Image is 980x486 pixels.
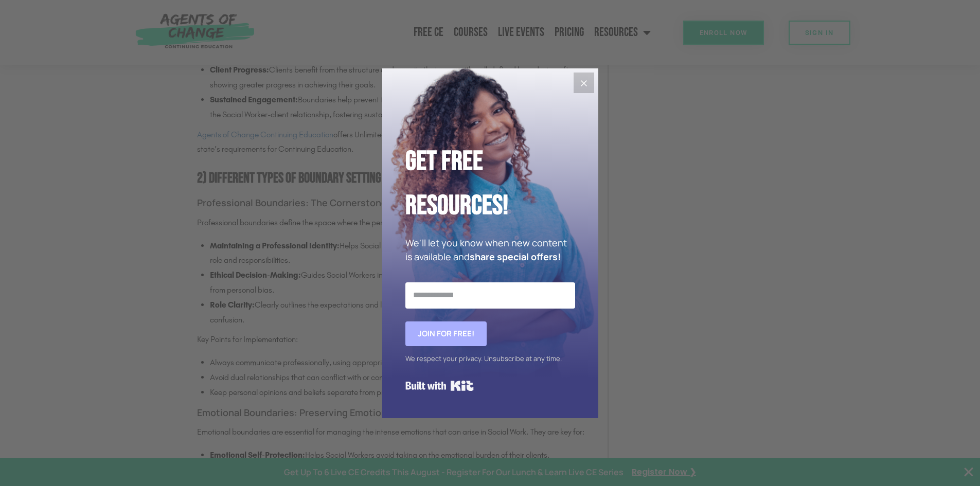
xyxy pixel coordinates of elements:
[405,139,575,228] h2: Get Free Resources!
[405,321,487,346] button: Join for FREE!
[405,376,474,395] a: Built with Kit
[470,250,561,263] strong: share special offers!
[405,282,575,308] input: Email Address
[405,236,575,264] p: We'll let you know when new content is available and
[574,73,594,93] button: Close
[405,351,575,366] div: We respect your privacy. Unsubscribe at any time.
